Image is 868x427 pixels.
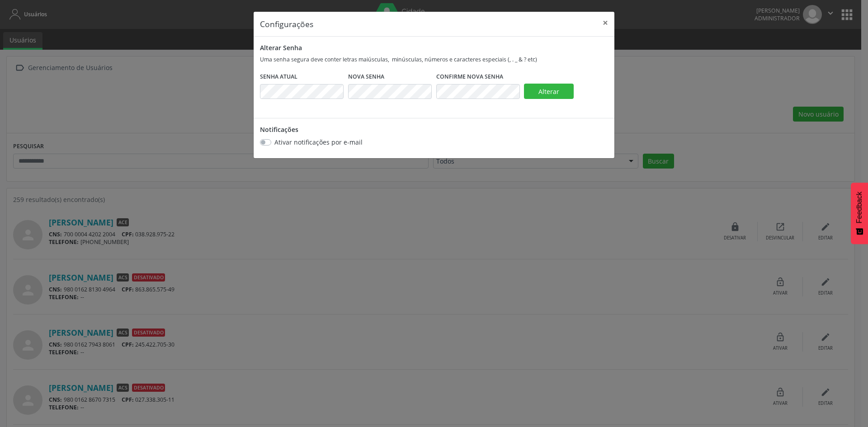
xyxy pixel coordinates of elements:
[348,73,432,84] legend: Nova Senha
[260,43,302,52] label: Alterar Senha
[855,192,863,223] span: Feedback
[851,183,868,244] button: Feedback - Mostrar pesquisa
[436,73,520,84] legend: Confirme Nova Senha
[596,12,614,34] button: Close
[260,125,298,134] label: Notificações
[260,18,313,30] h5: Configurações
[538,87,559,96] span: Alterar
[524,84,574,99] button: Alterar
[260,73,344,84] legend: Senha Atual
[274,137,363,147] label: Ativar notificações por e-mail
[260,56,608,63] p: Uma senha segura deve conter letras maiúsculas, minúsculas, números e caracteres especiais (, . _...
